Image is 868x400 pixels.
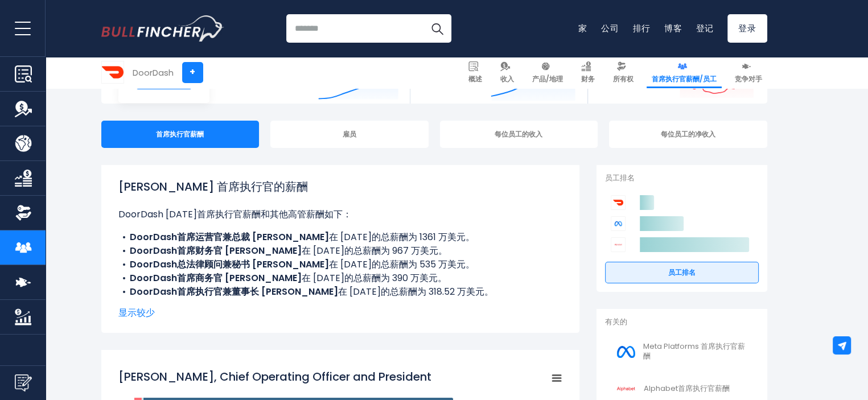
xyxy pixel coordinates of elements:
[668,267,696,277] font: 员工排名
[738,22,756,34] font: 登录
[608,57,639,88] a: 所有权
[611,195,626,210] img: DoorDash 竞争对手徽标
[727,14,767,43] a: 登录
[102,61,124,83] img: DASH 徽标
[133,67,174,79] font: DoorDash
[652,74,717,84] font: 首席执行官薪酬/员工
[578,22,587,34] a: 家
[581,74,595,84] font: 财务
[696,22,714,34] a: 登记
[101,15,224,42] img: Bullfincher 徽标
[532,74,563,84] font: 产品/地理
[613,74,633,84] font: 所有权
[463,57,487,88] a: 概述
[130,258,329,271] font: DoorDash总法律顾问兼秘书 [PERSON_NAME]
[130,244,302,257] font: DoorDash首席财务官 [PERSON_NAME]
[343,129,356,139] font: 雇员
[190,65,195,79] font: +
[612,339,640,365] img: META 徽标
[576,57,600,88] a: 财务
[118,179,308,195] font: [PERSON_NAME] 首席执行官的薪酬
[735,74,762,84] font: 竞争对手
[611,237,626,252] img: Alphabet 竞争对手徽标
[101,15,224,42] a: 前往主页
[182,62,203,83] a: +
[601,22,619,34] a: 公司
[302,271,447,284] font: 在 [DATE]的总薪酬为 390 万美元。
[15,204,32,221] img: 所有权
[130,230,329,244] font: DoorDash首席运营官兼总裁 [PERSON_NAME]
[329,230,475,244] font: 在 [DATE]的总薪酬为 1361 万美元。
[495,57,519,88] a: 收入
[605,336,759,368] a: Meta Platforms 首席执行官薪酬
[643,341,745,361] font: Meta Platforms 首席执行官薪酬
[605,262,759,283] a: 员工排名
[495,129,542,139] font: 每位员工的收入
[633,22,651,34] a: 排行
[605,172,635,183] font: 员工排名
[664,22,682,34] a: 博客
[329,258,475,271] font: 在 [DATE]的总薪酬为 535 万美元。
[423,14,451,43] button: 搜索
[730,57,767,88] a: 竞争对手
[118,306,155,319] font: 显示较少
[468,74,482,84] font: 概述
[605,316,627,327] font: 有关的
[302,244,447,257] font: 在 [DATE]的总薪酬为 967 万美元。
[500,74,514,84] font: 收入
[130,271,302,284] font: DoorDash首席商务官 [PERSON_NAME]
[118,369,431,385] tspan: [PERSON_NAME], Chief Operating Officer and President
[661,129,715,139] font: 每位员工的净收入
[527,57,568,88] a: 产品/地理
[130,285,338,298] font: DoorDash首席执行官兼董事长 [PERSON_NAME]
[611,216,626,231] img: Meta Platforms 竞争对手徽标
[338,285,493,298] font: 在 [DATE]的总薪酬为 318.52 万美元。
[647,57,722,88] a: 首席执行官薪酬/员工
[118,208,352,221] font: DoorDash [DATE]首席执行官薪酬和其他高管薪酬如下：
[644,383,730,394] font: Alphabet首席执行官薪酬
[156,129,204,139] font: 首席执行官薪酬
